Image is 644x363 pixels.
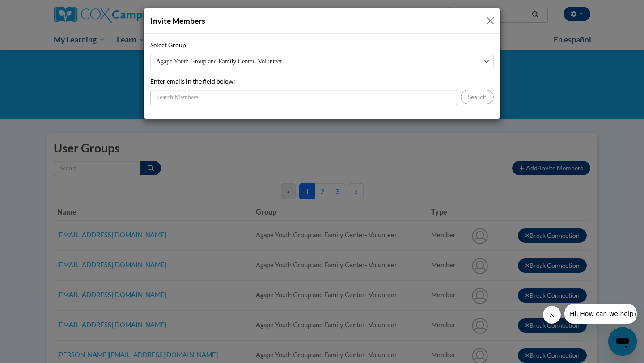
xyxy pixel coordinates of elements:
input: Search Members [150,90,457,105]
button: Search [461,90,494,104]
span: Invite Members [150,16,205,25]
button: Close [485,15,496,26]
iframe: Close message [543,306,561,324]
iframe: Message from company [564,304,637,324]
span: Enter emails in the field below: [150,77,235,85]
span: Select Group [150,41,186,49]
